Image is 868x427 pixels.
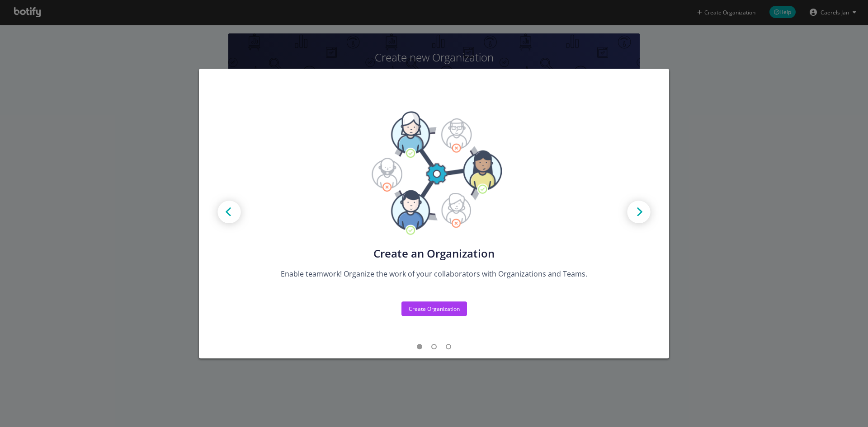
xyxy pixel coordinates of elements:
img: Next arrow [618,192,659,233]
img: Tutorial [366,111,502,236]
div: Create Organization [409,305,460,313]
img: Prev arrow [209,192,250,233]
div: Create an Organization [273,247,595,260]
div: Enable teamwork! Organize the work of your collaborators with Organizations and Teams. [273,269,595,279]
div: modal [199,69,669,359]
button: Create Organization [401,301,467,316]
